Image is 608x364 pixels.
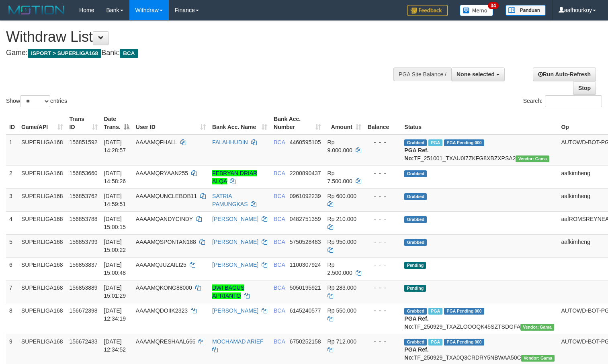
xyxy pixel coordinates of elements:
[18,211,66,234] td: SUPERLIGA168
[6,166,18,188] td: 2
[404,262,426,269] span: Pending
[18,257,66,280] td: SUPERLIGA168
[101,112,133,135] th: Date Trans.: activate to sort column descending
[274,338,285,345] span: BCA
[209,112,270,135] th: Bank Acc. Name: activate to sort column ascending
[274,284,285,291] span: BCA
[18,188,66,211] td: SUPERLIGA168
[212,338,264,345] a: MOCHAMAD ARIEF
[104,338,126,353] span: [DATE] 12:34:52
[290,170,321,176] span: Copy 2200890437 to clipboard
[290,262,321,268] span: Copy 1100307924 to clipboard
[6,112,18,135] th: ID
[6,280,18,303] td: 7
[328,139,352,153] span: Rp 9.000.000
[290,216,321,222] span: Copy 0482751359 to clipboard
[328,216,356,222] span: Rp 210.000
[407,5,448,16] img: Feedback.jpg
[401,303,558,334] td: TF_250929_TXAZLOOOQK45SZTSDGFA
[290,284,321,291] span: Copy 5050195921 to clipboard
[573,81,596,95] a: Stop
[212,139,248,145] a: FALAHHUDIN
[18,280,66,303] td: SUPERLIGA168
[428,308,442,315] span: Marked by aafsoycanthlai
[368,215,398,223] div: - - -
[104,307,126,322] span: [DATE] 12:34:19
[212,170,257,184] a: FEBRYAN DRIAR ALQA
[212,239,258,245] a: [PERSON_NAME]
[404,339,427,346] span: Grabbed
[404,216,427,223] span: Grabbed
[104,193,126,207] span: [DATE] 14:59:51
[404,308,427,315] span: Grabbed
[104,239,126,253] span: [DATE] 15:00:22
[136,284,192,291] span: AAAAMQKONG88000
[401,112,558,135] th: Status
[290,307,321,314] span: Copy 6145240577 to clipboard
[18,112,66,135] th: Game/API: activate to sort column ascending
[212,193,248,207] a: SATRIA PAMUNGKAS
[28,49,101,58] span: ISPORT > SUPERLIGA168
[404,239,427,246] span: Grabbed
[6,49,397,57] h4: Game: Bank:
[428,339,442,346] span: Marked by aafsoycanthlai
[368,261,398,269] div: - - -
[6,29,397,45] h1: Withdraw List
[444,139,484,146] span: PGA Pending
[404,346,428,361] b: PGA Ref. No:
[6,188,18,211] td: 3
[274,239,285,245] span: BCA
[70,216,98,222] span: 156853788
[401,135,558,166] td: TF_251001_TXAU0I7ZKFG8XBZXPSA2
[136,338,196,345] span: AAAAMQRESHAAL666
[136,139,177,145] span: AAAAMQFHALL
[328,307,356,314] span: Rp 550.000
[274,193,285,199] span: BCA
[212,284,244,299] a: DWI BAGUS APRIANTO
[18,234,66,257] td: SUPERLIGA168
[70,307,98,314] span: 156672398
[368,192,398,200] div: - - -
[521,355,555,362] span: Vendor URL: https://trx31.1velocity.biz
[328,239,356,245] span: Rp 950.000
[212,262,258,268] a: [PERSON_NAME]
[368,138,398,146] div: - - -
[457,71,495,78] span: None selected
[451,67,505,81] button: None selected
[506,5,546,16] img: panduan.png
[328,193,356,199] span: Rp 600.000
[404,315,428,330] b: PGA Ref. No:
[274,216,285,222] span: BCA
[104,284,126,299] span: [DATE] 15:01:29
[212,307,258,314] a: [PERSON_NAME]
[328,338,356,345] span: Rp 712.000
[404,193,427,200] span: Grabbed
[368,284,398,292] div: - - -
[6,95,67,107] label: Show entries
[270,112,324,135] th: Bank Acc. Number: activate to sort column ascending
[444,339,484,346] span: PGA Pending
[290,193,321,199] span: Copy 0961092239 to clipboard
[274,170,285,176] span: BCA
[274,262,285,268] span: BCA
[20,95,50,107] select: Showentries
[136,262,186,268] span: AAAAMQJUZAILI25
[274,307,285,314] span: BCA
[368,169,398,177] div: - - -
[364,112,401,135] th: Balance
[136,307,188,314] span: AAAAMQDOIIK2323
[6,135,18,166] td: 1
[520,324,554,331] span: Vendor URL: https://trx31.1velocity.biz
[324,112,364,135] th: Amount: activate to sort column ascending
[460,5,493,16] img: Button%20Memo.svg
[6,211,18,234] td: 4
[290,239,321,245] span: Copy 5750528483 to clipboard
[70,262,98,268] span: 156853837
[120,49,138,58] span: BCA
[136,239,196,245] span: AAAAMQSPONTAN188
[70,193,98,199] span: 156853762
[545,95,602,107] input: Search:
[404,139,427,146] span: Grabbed
[328,284,356,291] span: Rp 283.000
[328,262,352,276] span: Rp 2.500.000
